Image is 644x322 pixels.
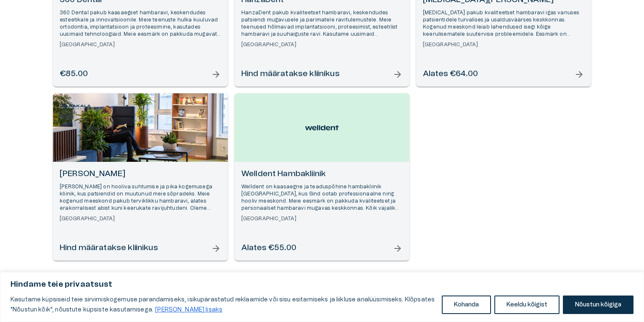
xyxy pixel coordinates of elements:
h6: [PERSON_NAME] [60,169,221,180]
button: Kohanda [442,296,491,314]
h6: Welldent Hambakliinik [241,169,403,180]
h6: Hind määratakse kliinikus [60,243,158,254]
span: arrow_forward [393,69,403,79]
button: Keeldu kõigist [494,296,560,314]
h6: Alates €64.00 [423,69,478,80]
p: Hindame teie privaatsust [11,280,633,290]
a: Open selected supplier available booking dates [53,93,228,261]
h6: [GEOGRAPHIC_DATA] [241,215,403,222]
a: Open selected supplier available booking dates [235,93,409,261]
h6: Hind määratakse kliinikus [241,69,340,80]
button: Nõustun kõigiga [563,296,633,314]
p: Kasutame küpsiseid teie sirvimiskogemuse parandamiseks, isikupärastatud reklaamide või sisu esita... [11,295,435,315]
span: arrow_forward [211,243,221,253]
h6: [GEOGRAPHIC_DATA] [60,215,221,222]
img: Sakala Hambaravi logo [59,100,93,113]
h6: €85.00 [60,69,88,80]
img: Welldent Hambakliinik logo [305,121,339,135]
h6: [GEOGRAPHIC_DATA] [60,41,221,48]
p: [MEDICAL_DATA] pakub kvaliteetset hambaravi igas vanuses patsientidele turvalises ja usaldusväärs... [423,9,584,38]
span: arrow_forward [211,69,221,79]
h6: [GEOGRAPHIC_DATA] [423,41,584,48]
span: arrow_forward [574,69,584,79]
h6: Alates €55.00 [241,243,296,254]
span: arrow_forward [393,243,403,253]
p: HanzaDent pakub kvaliteetset hambaravi, keskendudes patsiendi mugavusele ja parimatele ravitulemu... [241,9,403,38]
p: Welldent on kaasaegne ja teaduspõhine hambakliinik [GEOGRAPHIC_DATA], kus Sind ootab professionaa... [241,183,403,212]
a: Loe lisaks [155,306,223,313]
p: [PERSON_NAME] on hooliva suhtumise ja pika kogemusega kliinik, kus patsiendid on muutunud meie sõ... [60,183,221,212]
span: Help [43,7,55,13]
p: 360 Dental pakub kaasaegset hambaravi, keskendudes esteetikale ja innovatsioonile. Meie teenuste ... [60,9,221,38]
h6: [GEOGRAPHIC_DATA] [241,41,403,48]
